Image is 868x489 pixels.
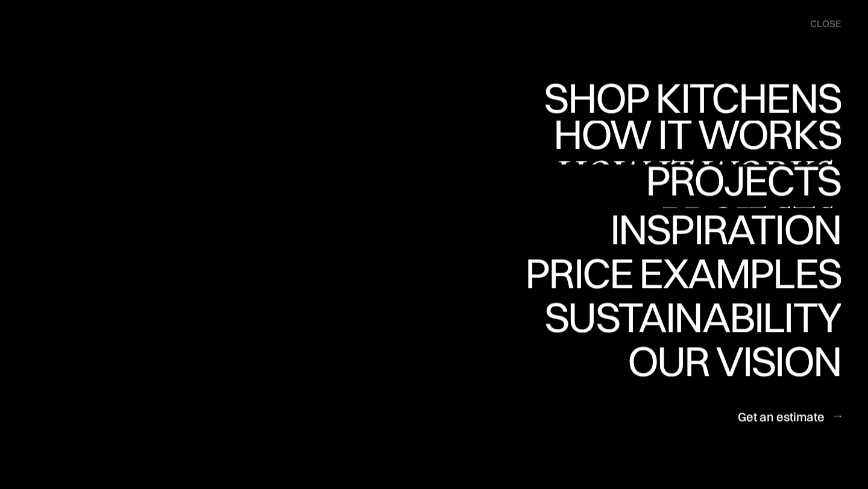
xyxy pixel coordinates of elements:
[646,201,841,243] div: Projects
[593,251,841,293] div: Inspiration
[538,76,841,120] a: Shop KitchensShop Kitchens
[550,120,841,164] a: How it worksHow it works
[617,340,841,382] div: Our vision
[525,294,841,337] div: Price examples
[646,164,841,208] a: ProjectsProjects
[617,382,841,424] div: Our vision
[810,17,841,31] div: close
[550,155,841,197] div: How it works
[550,113,841,155] div: How it works
[534,338,841,380] div: Sustainability
[534,296,841,338] div: Sustainability
[593,208,841,252] a: InspirationInspiration
[738,402,841,431] a: Get an estimate
[538,76,841,119] div: Shop Kitchens
[738,408,825,425] div: Get an estimate
[617,340,841,384] a: Our visionOur vision
[593,208,841,251] div: Inspiration
[798,12,841,36] div: menu
[534,296,841,340] a: SustainabilitySustainability
[538,119,841,161] div: Shop Kitchens
[646,159,841,201] div: Projects
[525,252,841,294] div: Price examples
[525,252,841,296] a: Price examplesPrice examples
